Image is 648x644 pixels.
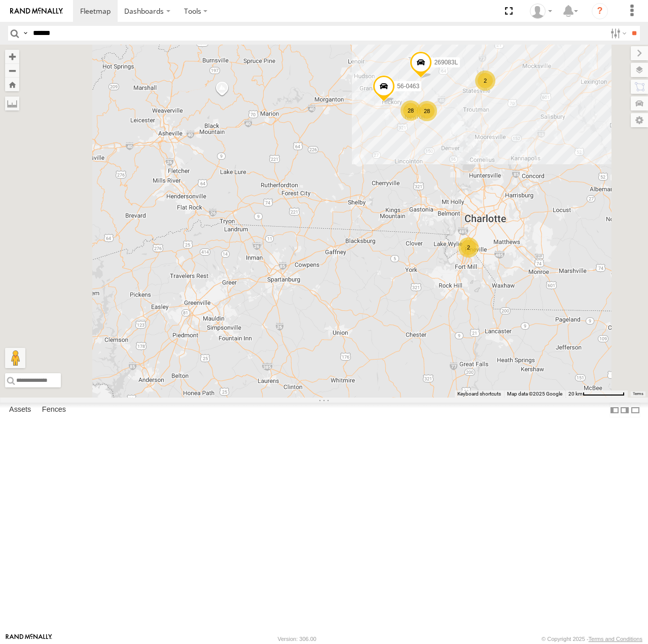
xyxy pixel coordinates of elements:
[278,636,316,642] div: Version: 306.00
[401,100,421,121] div: 28
[5,96,19,111] label: Measure
[565,390,628,398] button: Map Scale: 20 km per 79 pixels
[606,26,628,41] label: Search Filter Options
[5,78,19,91] button: Zoom Home
[37,403,71,417] label: Fences
[458,237,479,258] div: 2
[609,403,620,417] label: Dock Summary Table to the Left
[592,3,608,19] i: ?
[5,50,19,63] button: Zoom in
[568,391,583,397] span: 20 km
[5,63,19,78] button: Zoom out
[4,403,36,417] label: Assets
[526,4,556,19] div: Zack Abernathy
[475,70,495,91] div: 2
[589,636,642,642] a: Terms and Conditions
[10,8,63,15] img: rand-logo.svg
[630,403,640,417] label: Hide Summary Table
[6,634,52,644] a: Visit our Website
[417,101,437,121] div: 28
[631,113,648,127] label: Map Settings
[21,26,29,41] label: Search Query
[633,392,643,396] a: Terms (opens in new tab)
[457,390,501,398] button: Keyboard shortcuts
[397,83,419,90] span: 56-0463
[542,636,642,642] div: © Copyright 2025 -
[620,403,630,417] label: Dock Summary Table to the Right
[5,348,25,368] button: Drag Pegman onto the map to open Street View
[507,391,562,397] span: Map data ©2025 Google
[434,59,458,66] span: 269083L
